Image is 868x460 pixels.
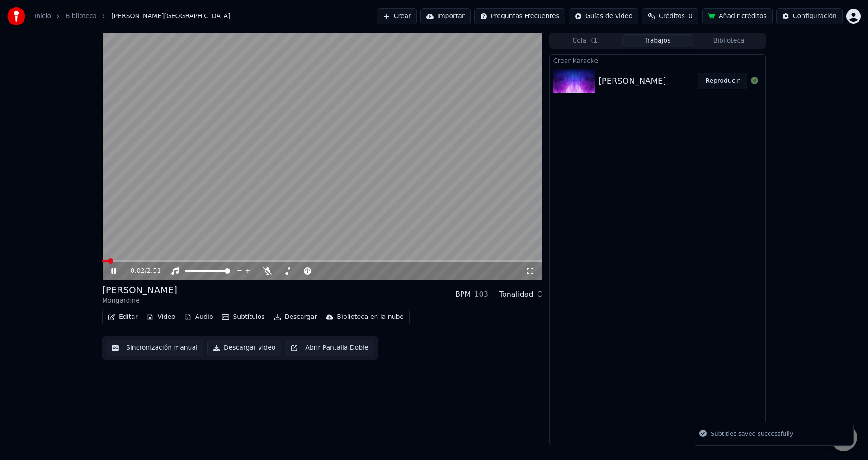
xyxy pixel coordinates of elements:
[499,289,533,300] div: Tonalidad
[181,311,217,323] button: Audio
[569,8,638,24] button: Guías de video
[698,73,747,89] button: Reproducir
[551,34,622,47] button: Cola
[377,8,417,24] button: Crear
[285,340,374,356] button: Abrir Pantalla Doble
[537,289,542,300] div: C
[711,429,793,438] div: Subtitles saved successfully
[143,311,179,323] button: Video
[659,12,685,21] span: Créditos
[207,340,281,356] button: Descargar video
[622,34,693,47] button: Trabajos
[270,311,321,323] button: Descargar
[420,8,471,24] button: Importar
[599,75,666,87] div: [PERSON_NAME]
[337,313,404,322] div: Biblioteca en la nube
[455,289,471,300] div: BPM
[776,8,843,24] button: Configuración
[104,311,141,323] button: Editar
[702,8,773,24] button: Añadir créditos
[642,8,698,24] button: Créditos0
[111,12,230,21] span: [PERSON_NAME][GEOGRAPHIC_DATA]
[793,12,837,21] div: Configuración
[693,34,764,47] button: Biblioteca
[7,7,25,25] img: youka
[131,266,152,275] div: /
[689,12,693,21] span: 0
[218,311,268,323] button: Subtítulos
[34,12,231,21] nav: breadcrumb
[66,12,97,21] a: Biblioteca
[102,284,177,296] div: [PERSON_NAME]
[591,36,600,45] span: ( 1 )
[131,266,145,275] span: 0:02
[147,266,161,275] span: 2:51
[550,55,765,66] div: Crear Karaoke
[474,289,488,300] div: 103
[106,340,203,356] button: Sincronización manual
[34,12,51,21] a: Inicio
[102,296,177,305] div: Mongardine
[474,8,565,24] button: Preguntas Frecuentes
